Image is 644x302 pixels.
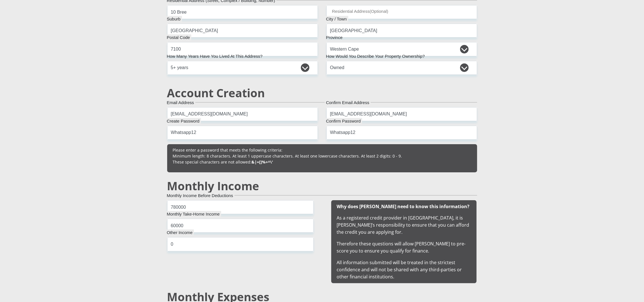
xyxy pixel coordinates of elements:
[167,24,318,38] input: Suburb
[167,107,318,121] input: Email Address
[326,5,477,19] input: Address line 2 (Optional)
[173,147,471,165] p: Please enter a password that meets the following criteria: Minimum length: 8 characters. At least...
[167,126,318,140] input: Create Password
[326,107,477,121] input: Confirm Email Address
[167,200,314,214] input: Monthly Income Before Deductions
[167,219,314,233] input: Monthly Take Home Income
[167,5,318,19] input: Valid residential address
[326,126,477,140] input: Confirm Password
[167,179,477,193] h2: Monthly Income
[326,61,477,75] select: Please select a value
[167,237,314,251] input: Other Income
[337,203,470,210] b: Why does [PERSON_NAME] need to know this information?
[252,159,273,165] b: &|=[]%+^\'
[326,24,477,38] input: City
[167,61,318,75] select: Please select a value
[167,86,477,100] h2: Account Creation
[337,203,471,280] span: As a registered credit provider in [GEOGRAPHIC_DATA], it is [PERSON_NAME]’s responsibility to ens...
[326,42,477,56] select: Please Select a Province
[167,42,318,56] input: Postal Code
